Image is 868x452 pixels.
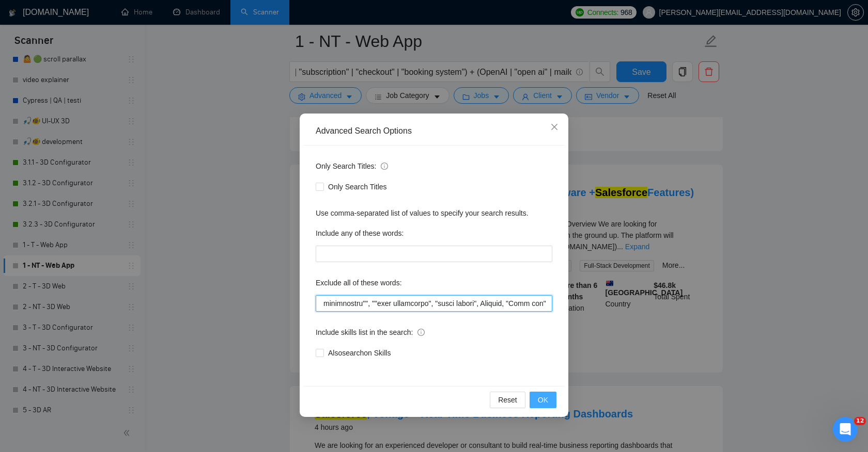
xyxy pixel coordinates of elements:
[381,163,388,170] span: info-circle
[316,125,552,137] div: Advanced Search Options
[316,225,404,241] label: Include any of these words:
[417,329,425,336] span: info-circle
[540,114,568,141] button: Close
[550,123,559,131] span: close
[490,392,525,408] button: Reset
[530,392,556,408] button: OK
[538,394,548,406] span: OK
[316,275,402,291] label: Exclude all of these words:
[854,417,866,425] span: 12
[833,417,858,442] iframe: Intercom live chat
[316,207,552,219] div: Use comma-separated list of values to specify your search results.
[316,327,425,338] span: Include skills list in the search:
[324,181,391,192] span: Only Search Titles
[324,347,395,359] span: Also search on Skills
[316,160,388,172] span: Only Search Titles:
[498,394,517,406] span: Reset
